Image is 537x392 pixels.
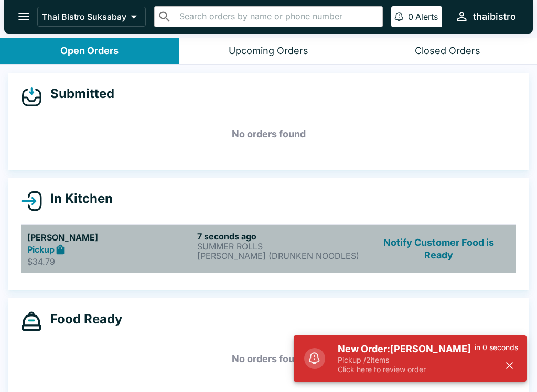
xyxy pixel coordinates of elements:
[27,256,193,267] p: $34.79
[21,340,516,378] h5: No orders found
[408,12,413,22] p: 0
[60,45,119,57] div: Open Orders
[197,251,363,260] p: [PERSON_NAME] (DRUNKEN NOODLES)
[27,231,193,244] h5: [PERSON_NAME]
[473,10,516,23] div: thaibistro
[475,343,518,352] p: in 0 seconds
[338,365,475,374] p: Click here to review order
[42,311,122,327] h4: Food Ready
[21,115,516,153] h5: No orders found
[42,191,113,206] h4: In Kitchen
[176,9,378,24] input: Search orders by name or phone number
[27,244,55,255] strong: Pickup
[229,45,308,57] div: Upcoming Orders
[197,231,363,242] h6: 7 seconds ago
[42,12,126,22] p: Thai Bistro Suksabay
[415,45,480,57] div: Closed Orders
[21,224,516,274] a: [PERSON_NAME]Pickup$34.797 seconds agoSUMMER ROLLS[PERSON_NAME] (DRUNKEN NOODLES)Notify Customer ...
[10,3,37,30] button: open drawer
[197,242,363,251] p: SUMMER ROLLS
[415,12,438,22] p: Alerts
[368,231,510,267] button: Notify Customer Food is Ready
[37,7,146,27] button: Thai Bistro Suksabay
[42,86,114,102] h4: Submitted
[338,355,475,365] p: Pickup / 2 items
[450,5,520,28] button: thaibistro
[338,343,475,355] h5: New Order: [PERSON_NAME]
